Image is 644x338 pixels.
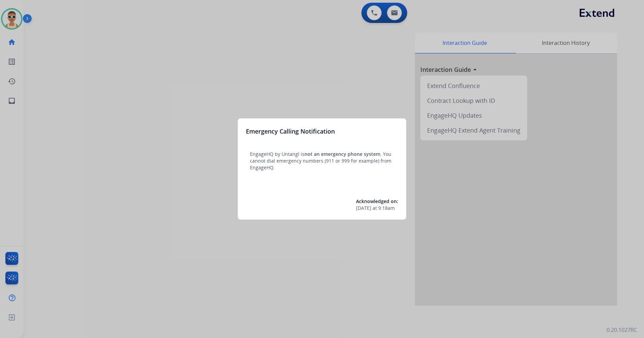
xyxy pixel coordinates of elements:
span: Acknowledged on: [356,198,398,204]
span: [DATE] [356,205,371,212]
span: 9:18am [378,205,395,212]
span: not an emergency phone system [304,151,380,157]
h3: Emergency Calling Notification [246,126,335,136]
div: at [356,205,398,212]
p: 0.20.1027RC [607,326,637,334]
p: EngageHQ by Untangl is . You cannot dial emergency numbers (911 or 999 for example) from EngageHQ. [250,151,394,171]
